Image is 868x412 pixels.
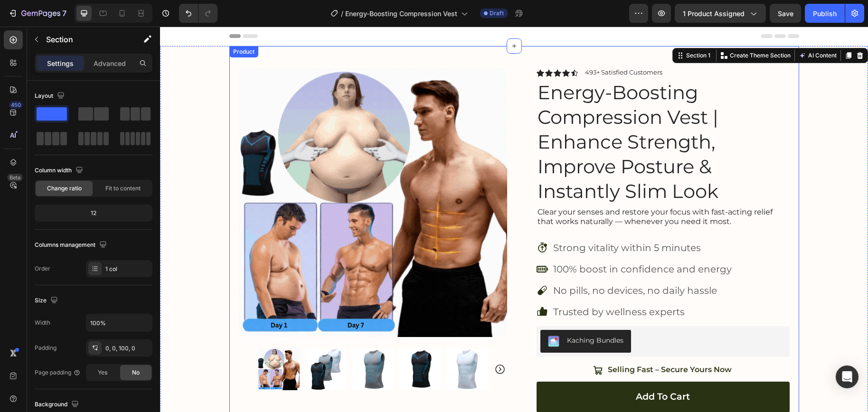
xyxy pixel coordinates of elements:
[377,181,629,201] p: Clear your senses and restore your focus with fast-acting relief that works naturally — whenever ...
[105,344,150,353] div: 0, 0, 100, 0
[47,184,82,193] span: Change ratio
[47,58,74,68] p: Settings
[388,309,399,320] img: KachingBundles.png
[37,206,151,220] div: 12
[35,90,66,103] div: Layout
[179,4,217,23] div: Undo/Redo
[805,4,845,23] button: Publish
[813,9,837,19] div: Publish
[393,214,572,228] p: Strong vitality within 5 minutes
[384,218,387,219] text: 5m
[476,365,530,376] div: Add to cart
[35,239,109,252] div: Columns management
[393,235,572,250] p: 100% boost in confidence and energy
[46,34,124,45] p: Section
[334,337,346,348] button: Carousel Next Arrow
[393,278,572,292] p: Trusted by wellness experts
[341,9,343,19] span: /
[448,338,572,348] p: Selling Fast – Secure Yours Now
[524,25,552,33] div: Section 1
[35,318,50,327] div: Width
[407,309,463,319] div: Kaching Bundles
[62,8,66,19] p: 7
[35,344,57,352] div: Padding
[836,365,859,388] div: Open Intercom Messenger
[637,23,679,35] button: AI Content
[94,58,126,68] p: Advanced
[683,9,745,19] span: 1 product assigned
[377,355,630,386] button: Add to cart
[71,21,96,29] div: Product
[98,368,107,377] span: Yes
[35,264,50,273] div: Order
[35,164,85,177] div: Column width
[345,9,457,19] span: Energy-Boosting Compression Vest
[7,174,23,181] div: Beta
[35,368,81,377] div: Page padding
[490,9,504,18] span: Draft
[105,265,150,273] div: 1 col
[132,368,140,377] span: No
[9,101,23,109] div: 450
[35,294,60,307] div: Size
[86,314,152,331] input: Auto
[35,398,81,411] div: Background
[675,4,766,23] button: 1 product assigned
[778,9,793,18] span: Save
[570,25,631,33] p: Create Theme Section
[4,4,71,23] button: 7
[105,184,141,193] span: Fit to content
[377,53,630,178] h1: Energy-Boosting Compression Vest | Enhance Strength, Improve Posture & Instantly Slim Look
[160,27,868,412] iframe: Design area
[380,303,471,326] button: Kaching Bundles
[770,4,801,23] button: Save
[425,42,502,50] p: 493+ Satisfied Customers
[393,257,572,271] p: No pills, no devices, no daily hassle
